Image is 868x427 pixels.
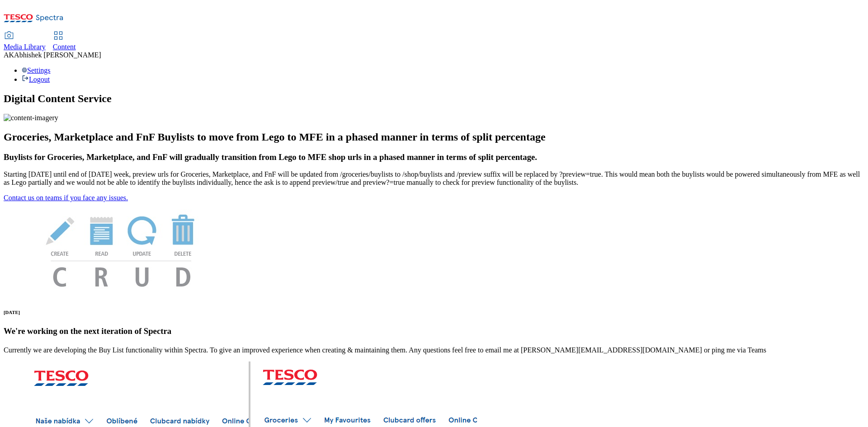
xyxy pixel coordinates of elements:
[4,346,864,354] p: Currently we are developing the Buy List functionality within Spectra. To give an improved experi...
[4,93,864,105] h1: Digital Content Service
[4,326,864,336] h3: We're working on the next iteration of Spectra
[22,66,51,74] a: Settings
[4,310,864,315] h6: [DATE]
[4,202,239,296] img: News Image
[4,114,58,122] img: content-imagery
[4,32,46,51] a: Media Library
[53,43,76,51] span: Content
[14,51,101,59] span: Abhishek [PERSON_NAME]
[22,75,50,83] a: Logout
[4,152,864,162] h3: Buylists for Groceries, Marketplace, and FnF will gradually transition from Lego to MFE shop urls...
[4,51,14,59] span: AK
[4,194,128,202] a: Contact us on teams if you face any issues.
[4,131,864,143] h2: Groceries, Marketplace and FnF Buylists to move from Lego to MFE in a phased manner in terms of s...
[4,170,864,187] p: Starting [DATE] until end of [DATE] week, preview urls for Groceries, Marketplace, and FnF will b...
[4,43,46,51] span: Media Library
[53,32,76,51] a: Content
